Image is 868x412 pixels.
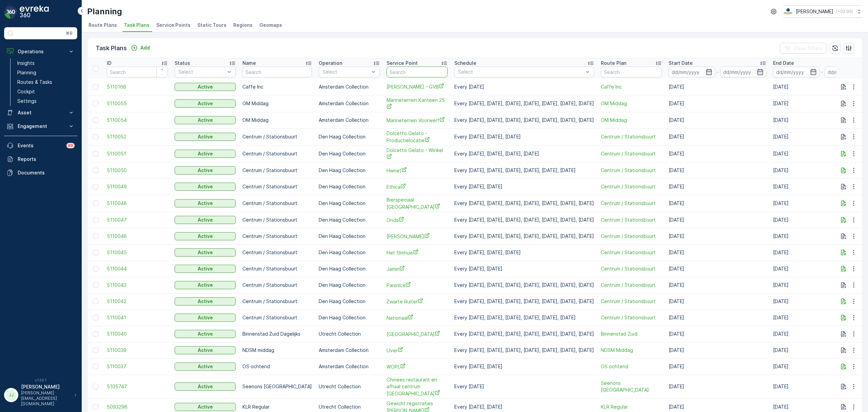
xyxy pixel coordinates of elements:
p: Cockpit [17,88,35,95]
div: Toggle Row Selected [93,201,98,206]
input: Search [601,67,662,77]
p: [PERSON_NAME][EMAIL_ADDRESS][DOMAIN_NAME] [21,390,71,407]
p: Active [198,183,213,190]
p: ⌘B [66,31,73,36]
span: 5093296 [107,404,168,410]
p: Routes & Tasks [17,79,52,86]
span: Jamin [387,265,448,273]
span: Centrum / Stationsbuurt [601,265,662,272]
span: Seenons [GEOGRAPHIC_DATA] [601,380,662,393]
span: Centrum / Stationsbuurt [601,150,662,157]
a: 5110037 [107,363,168,370]
button: Active [175,199,236,207]
p: Den Haag Collection [319,183,380,190]
p: Centrum / Stationsbuurt [242,150,312,157]
p: Insights [17,60,35,67]
span: Route Plans [88,22,117,29]
p: Every [DATE], [DATE], [DATE], [DATE], [DATE], [DATE], [DATE] [454,200,594,207]
a: NDSM Middag [601,347,662,354]
p: Den Haag Collection [319,167,380,174]
span: Nationaal [387,314,448,321]
a: Centrum / Stationsbuurt [601,314,662,321]
span: WOPL [387,363,448,370]
a: 5110043 [107,282,168,288]
input: dd/mm/yyyy [773,67,820,77]
span: 5110048 [107,200,168,207]
a: Binnenstad Zuid [601,331,662,337]
span: 5110166 [107,83,168,90]
td: [DATE] [665,228,770,244]
div: Toggle Row Selected [93,404,98,410]
p: Add [140,44,150,51]
img: logo_dark-DEwI_e13.png [20,5,49,19]
p: OM Middag [242,100,312,107]
p: Operations [18,48,64,55]
p: Operation [319,60,342,67]
a: Marineterrein Voorwerf [387,117,448,124]
p: Every [DATE] [454,83,594,90]
td: [DATE] [665,79,770,95]
p: Active [198,133,213,140]
span: Service Points [156,22,191,29]
a: Chinees restaurant en afhaal centrum Bamboo [387,376,448,397]
p: OM Middag [242,117,312,124]
td: [DATE] [665,277,770,293]
p: 99 [68,143,73,148]
p: Active [198,200,213,207]
button: Active [175,83,236,91]
a: Centrum / Stationsbuurt [601,249,662,256]
p: Every [DATE], [DATE] [454,183,594,190]
div: Toggle Row Selected [93,233,98,239]
span: [PERSON_NAME] [387,233,448,240]
span: Static Tours [197,22,226,29]
a: 5110049 [107,183,168,190]
p: Active [198,298,213,305]
a: Conscious Hotel Utrecht [387,331,448,338]
span: Centrum / Stationsbuurt [601,183,662,190]
p: ID [107,60,112,67]
a: Het filmhuis [387,249,448,256]
span: [GEOGRAPHIC_DATA] [387,331,448,338]
a: Onda [387,217,448,224]
span: Chinees restaurant en afhaal centrum [GEOGRAPHIC_DATA] [387,376,448,397]
span: OS ochtend [601,363,662,370]
p: Active [198,265,213,272]
span: [PERSON_NAME] - GVB [387,83,448,90]
p: Active [198,347,213,354]
p: Task Plans [96,43,127,53]
span: 5110052 [107,133,168,140]
a: PaninIce [387,282,448,289]
a: Seenons Utrecht [601,380,662,393]
a: OM Middag [601,100,662,107]
p: Engagement [18,123,64,130]
a: Dolcetto Gelato - Productielocatie [387,130,448,144]
a: Centrum / Stationsbuurt [601,167,662,174]
button: Clear Filters [780,43,827,54]
span: Centrum / Stationsbuurt [601,298,662,305]
td: [DATE] [665,145,770,162]
div: Toggle Row Selected [93,101,98,106]
button: Operations [4,45,77,58]
span: 5110050 [107,167,168,174]
div: Toggle Row Selected [93,348,98,353]
a: 5110046 [107,233,168,240]
a: Centrum / Stationsbuurt [601,217,662,223]
a: De Ooievaart [387,233,448,240]
p: Active [198,404,213,410]
button: Active [175,183,236,191]
p: Active [198,363,213,370]
p: Planning [17,69,36,76]
input: dd/mm/yyyy [720,67,767,77]
span: Centrum / Stationsbuurt [601,282,662,288]
a: Centrum / Stationsbuurt [601,200,662,207]
td: [DATE] [665,375,770,398]
td: [DATE] [665,162,770,179]
p: Every [DATE], [DATE], [DATE], [DATE] [454,150,594,157]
